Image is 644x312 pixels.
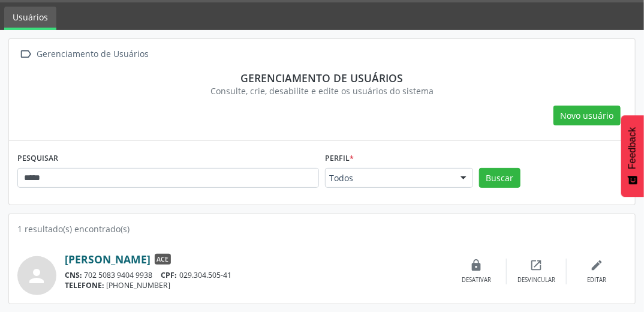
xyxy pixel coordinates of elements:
a: Usuários [4,7,56,30]
div: Desativar [462,276,491,284]
a:  Gerenciamento de Usuários [17,46,151,63]
label: Perfil [325,149,354,168]
div: 702 5083 9404 9938 029.304.505-41 [65,270,447,280]
div: Desvincular [517,276,555,284]
button: Novo usuário [553,106,621,126]
button: Feedback - Mostrar pesquisa [621,115,644,197]
div: 1 resultado(s) encontrado(s) [17,223,627,235]
span: Novo usuário [561,109,614,122]
div: Consulte, crie, desabilite e edite os usuários do sistema [26,85,618,97]
div: Gerenciamento de usuários [26,71,618,85]
label: PESQUISAR [17,149,58,168]
span: TELEFONE: [65,280,104,290]
div: Editar [587,276,606,284]
div: [PHONE_NUMBER] [65,280,447,290]
i:  [17,46,35,63]
i: lock [470,259,483,272]
a: [PERSON_NAME] [65,253,151,266]
i: edit [590,259,603,272]
span: Feedback [627,127,638,169]
span: Todos [329,172,449,184]
span: ACE [155,254,171,265]
button: Buscar [479,168,520,188]
span: CPF: [161,270,177,280]
div: Gerenciamento de Usuários [35,46,151,63]
i: open_in_new [530,259,543,272]
span: CNS: [65,270,82,280]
